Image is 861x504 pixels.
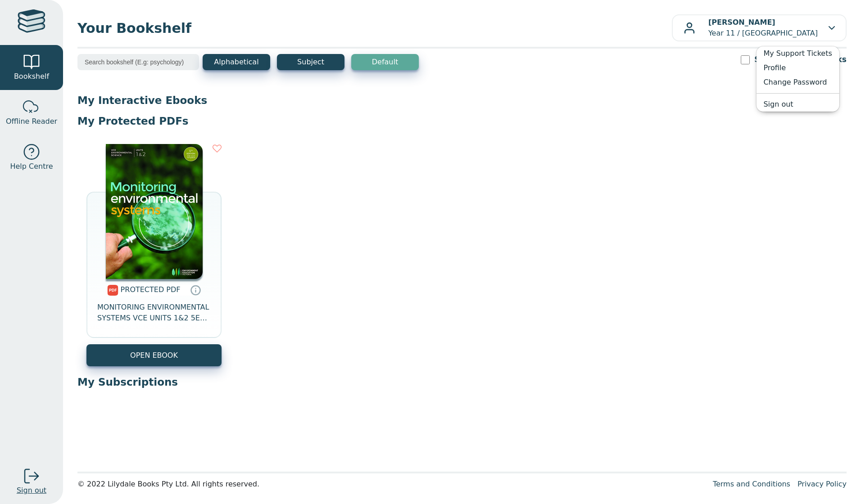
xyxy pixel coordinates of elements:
[756,46,839,112] ul: [PERSON_NAME]Year 11 / [GEOGRAPHIC_DATA]
[97,302,211,324] span: MONITORING ENVIRONMENTAL SYSTEMS VCE UNITS 1&2 5E EBOOK
[121,285,181,294] span: PROTECTED PDF
[708,17,818,39] p: Year 11 / [GEOGRAPHIC_DATA]
[77,54,199,70] input: Search bookshelf (E.g: psychology)
[77,18,672,38] span: Your Bookshelf
[756,61,839,75] a: Profile
[713,480,790,488] a: Terms and Conditions
[756,46,839,61] a: My Support Tickets
[10,161,53,172] span: Help Centre
[107,285,118,296] img: pdf.svg
[86,344,222,366] a: OPEN EBOOK
[77,94,847,107] p: My Interactive Ebooks
[708,18,775,27] b: [PERSON_NAME]
[277,54,344,70] button: Subject
[203,54,270,70] button: Alphabetical
[756,75,839,90] a: Change Password
[6,116,57,127] span: Offline Reader
[77,114,847,128] p: My Protected PDFs
[672,14,847,41] button: [PERSON_NAME]Year 11 / [GEOGRAPHIC_DATA]
[754,54,847,65] label: Show Expired Ebooks
[756,97,839,112] a: Sign out
[106,144,203,279] img: d4e6bbc8-b5c0-49d3-bf5f-4fa61f66c53c.png
[351,54,419,70] button: Default
[798,480,847,488] a: Privacy Policy
[17,485,46,496] span: Sign out
[190,284,201,295] a: Protected PDFs cannot be printed, copied or shared. They can be accessed online through Education...
[77,375,847,389] p: My Subscriptions
[14,71,49,82] span: Bookshelf
[77,479,706,490] div: © 2022 Lilydale Books Pty Ltd. All rights reserved.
